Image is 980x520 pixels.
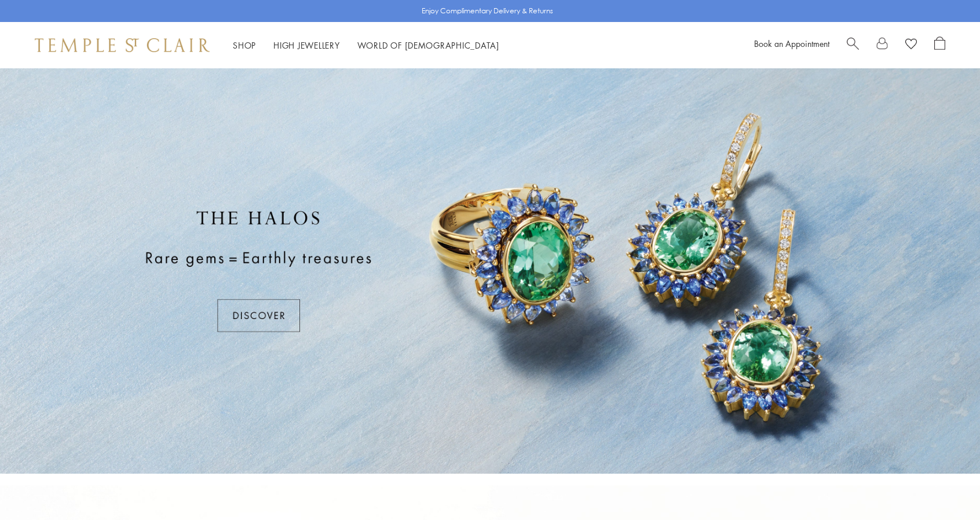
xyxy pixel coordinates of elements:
a: World of [DEMOGRAPHIC_DATA]World of [DEMOGRAPHIC_DATA] [357,39,499,51]
a: Open Shopping Bag [934,36,945,54]
nav: Main navigation [233,38,499,53]
a: Search [847,36,859,54]
a: View Wishlist [905,36,917,54]
a: Book an Appointment [754,38,829,49]
a: High JewelleryHigh Jewellery [273,39,340,51]
img: Temple St. Clair [35,38,210,52]
p: Enjoy Complimentary Delivery & Returns [422,5,553,17]
a: ShopShop [233,39,256,51]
